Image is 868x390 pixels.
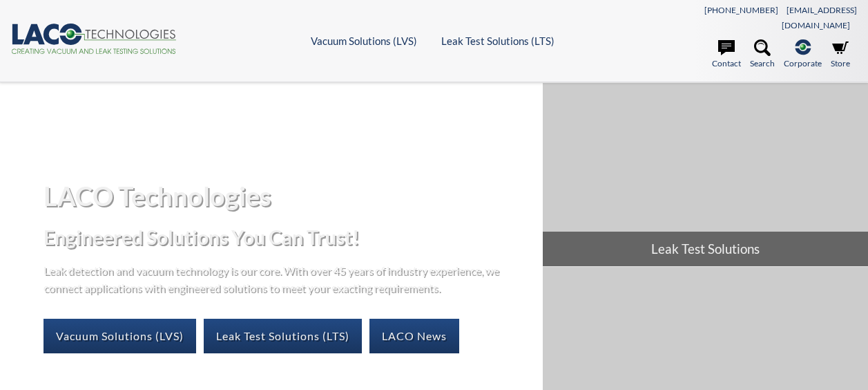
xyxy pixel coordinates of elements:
[543,232,868,266] span: Leak Test Solutions
[44,261,506,297] p: Leak detection and vacuum technology is our core. With over 45 years of industry experience, we c...
[369,319,459,353] a: LACO News
[311,35,417,47] a: Vacuum Solutions (LVS)
[543,83,868,266] a: Leak Test Solutions
[831,39,850,70] a: Store
[44,179,532,213] h1: LACO Technologies
[441,35,554,47] a: Leak Test Solutions (LTS)
[44,319,196,353] a: Vacuum Solutions (LVS)
[750,39,775,70] a: Search
[44,225,532,250] h2: Engineered Solutions You Can Trust!
[712,39,741,70] a: Contact
[782,5,857,30] a: [EMAIL_ADDRESS][DOMAIN_NAME]
[784,57,822,70] span: Corporate
[704,5,778,15] a: [PHONE_NUMBER]
[204,319,362,353] a: Leak Test Solutions (LTS)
